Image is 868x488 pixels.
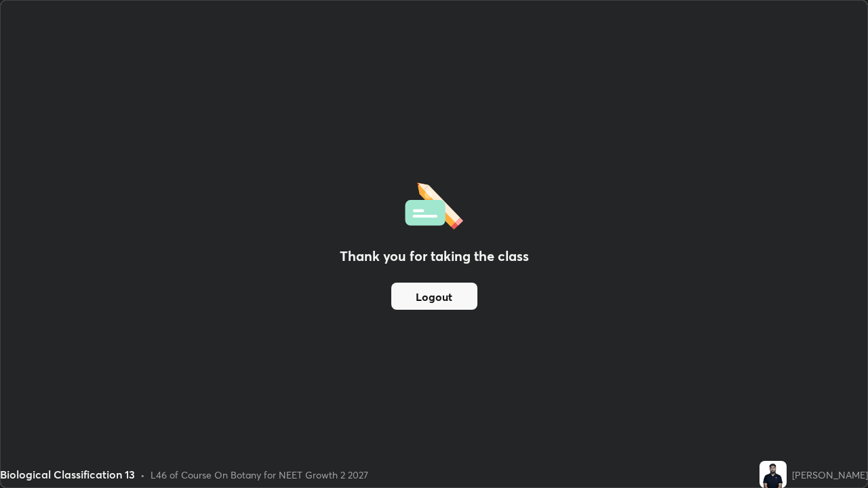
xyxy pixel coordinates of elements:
div: L46 of Course On Botany for NEET Growth 2 2027 [151,468,368,482]
div: [PERSON_NAME] [792,468,868,482]
img: offlineFeedback.1438e8b3.svg [405,178,463,230]
button: Logout [391,283,477,310]
h2: Thank you for taking the class [340,246,529,266]
img: 030e5b4cae10478b83d40f320708acab.jpg [759,461,787,488]
div: • [140,468,145,482]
